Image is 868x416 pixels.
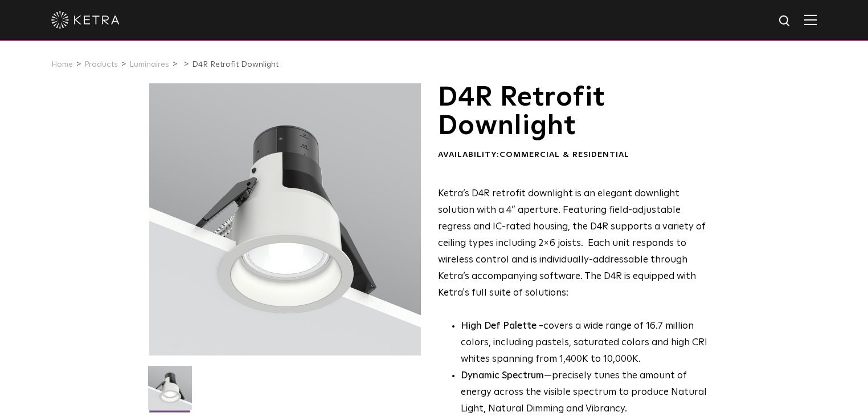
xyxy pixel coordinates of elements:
a: D4R Retrofit Downlight [192,60,279,68]
strong: Dynamic Spectrum [461,371,544,381]
img: search icon [778,14,792,29]
strong: High Def Palette - [461,321,543,331]
h1: D4R Retrofit Downlight [438,83,715,141]
p: covers a wide range of 16.7 million colors, including pastels, saturated colors and high CRI whit... [461,318,715,368]
img: Hamburger%20Nav.svg [804,14,817,25]
div: Availability: [438,150,715,161]
p: Ketra’s D4R retrofit downlight is an elegant downlight solution with a 4” aperture. Featuring fie... [438,186,715,301]
span: Commercial & Residential [499,151,629,159]
a: Luminaires [129,60,169,68]
img: ketra-logo-2019-white [51,11,120,29]
a: Home [51,60,73,68]
a: Products [84,60,118,68]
